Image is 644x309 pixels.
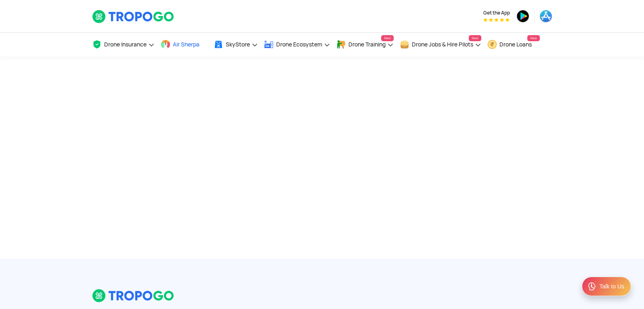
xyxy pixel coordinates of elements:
img: ic_Support.svg [587,282,597,291]
span: Drone Training [348,41,386,48]
span: Drone Insurance [104,41,147,48]
span: Drone Jobs & Hire Pilots [412,41,473,48]
a: Drone LoansNew [487,33,540,57]
span: Get the App [483,10,510,16]
a: Drone TrainingNew [336,33,394,57]
a: SkyStore [214,33,258,57]
a: Drone Ecosystem [264,33,330,57]
div: Talk to Us [600,282,624,290]
span: New [381,35,393,41]
span: New [469,35,481,41]
span: Drone Ecosystem [276,41,322,48]
img: TropoGo Logo [92,10,175,23]
a: Air Sherpa [161,33,208,57]
img: App Raking [483,18,510,22]
a: Drone Insurance [92,33,155,57]
img: playstore [516,10,529,23]
span: Air Sherpa [173,41,199,48]
a: Drone Jobs & Hire PilotsNew [400,33,481,57]
span: New [527,35,539,41]
img: logo [92,289,175,303]
img: appstore [539,10,552,23]
span: SkyStore [226,41,250,48]
span: Drone Loans [499,41,532,48]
